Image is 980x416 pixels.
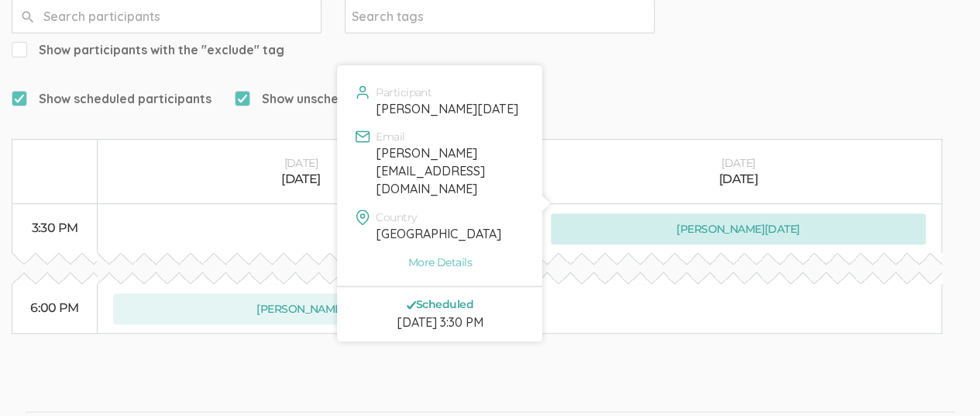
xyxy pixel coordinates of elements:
[113,155,489,171] div: [DATE]
[235,90,449,108] span: Show unscheduled participants
[28,300,81,317] div: 6:00 PM
[352,6,449,26] input: Search tags
[355,85,370,100] img: user.svg
[113,171,489,189] div: [DATE]
[113,293,489,324] button: [PERSON_NAME]
[551,155,927,171] div: [DATE]
[12,41,284,59] span: Show participants with the "exclude" tag
[349,255,531,270] a: More Details
[376,131,404,142] span: Email
[407,300,416,310] img: check.12x12.green.svg
[349,314,531,331] div: [DATE] 3:30 PM
[376,100,523,118] div: [PERSON_NAME][DATE]
[12,90,211,108] span: Show scheduled participants
[355,129,370,144] img: mail.16x16.green.svg
[349,299,531,310] div: Scheduled
[28,220,81,237] div: 3:30 PM
[903,341,980,416] iframe: Chat Widget
[355,210,370,225] img: mapPin.svg
[376,212,416,223] span: Country
[551,213,927,244] button: [PERSON_NAME][DATE]
[376,87,432,98] span: Participant
[376,225,523,243] div: [GEOGRAPHIC_DATA]
[376,144,523,198] div: [PERSON_NAME][EMAIL_ADDRESS][DOMAIN_NAME]
[551,171,927,189] div: [DATE]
